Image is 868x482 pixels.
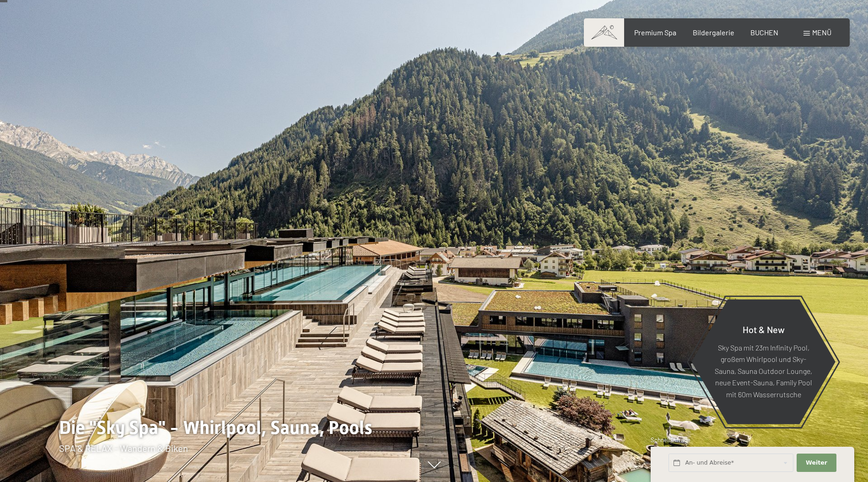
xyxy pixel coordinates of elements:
[806,459,827,467] span: Weiter
[634,28,676,37] a: Premium Spa
[714,341,813,400] p: Sky Spa mit 23m Infinity Pool, großem Whirlpool und Sky-Sauna, Sauna Outdoor Lounge, neue Event-S...
[812,28,831,37] span: Menü
[651,436,690,444] span: Schnellanfrage
[797,454,836,472] button: Weiter
[693,28,734,37] a: Bildergalerie
[750,28,778,37] a: BUCHEN
[743,323,785,334] span: Hot & New
[691,299,836,425] a: Hot & New Sky Spa mit 23m Infinity Pool, großem Whirlpool und Sky-Sauna, Sauna Outdoor Lounge, ne...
